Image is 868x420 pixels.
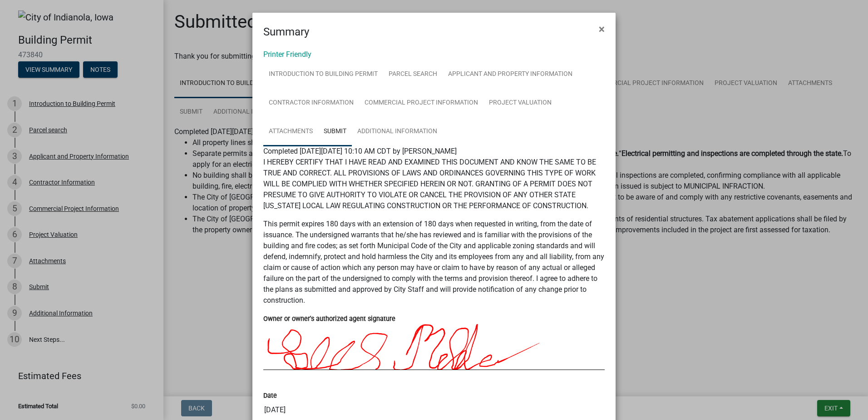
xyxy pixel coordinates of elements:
a: Parcel search [383,60,443,89]
a: Introduction to Building Permit [263,60,383,89]
span: × [599,23,605,35]
span: Completed [DATE][DATE] 10:10 AM CDT by [PERSON_NAME] [263,147,457,155]
a: Printer Friendly [263,50,311,59]
a: Submit [318,117,352,146]
a: Additional Information [352,117,443,146]
img: wDEMo4AAAAGSURBVAMASLOiT1WI2Z8AAAAASUVORK5CYII= [263,324,737,370]
label: Date [263,393,277,399]
label: Owner or owner's authorized agent signature [263,316,395,322]
p: This permit expires 180 days with an extension of 180 days when requested in writing, from the da... [263,219,605,306]
a: Attachments [263,117,318,146]
a: Commercial Project Information [359,89,483,118]
a: Contractor Information [263,89,359,118]
h4: Summary [263,24,309,40]
a: Applicant and Property Information [443,60,578,89]
p: I HEREBY CERTIFY THAT I HAVE READ AND EXAMINED THIS DOCUMENT AND KNOW THE SAME TO BE TRUE AND COR... [263,157,605,211]
button: Close [592,16,612,42]
a: Project Valuation [483,89,557,118]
